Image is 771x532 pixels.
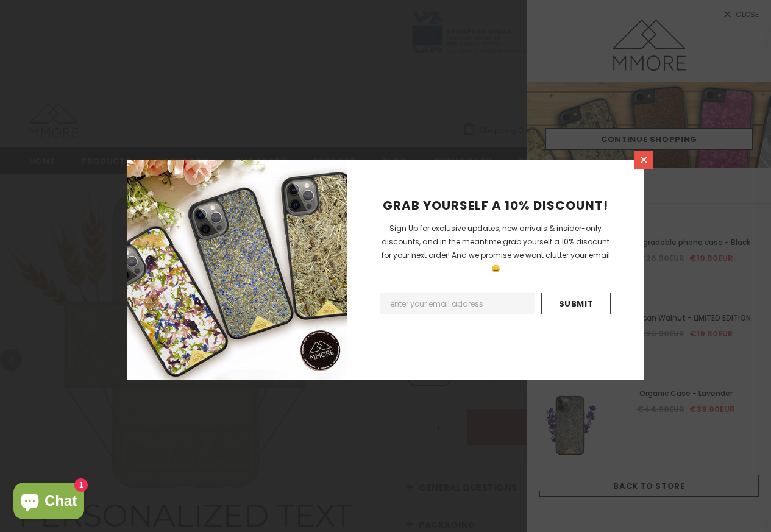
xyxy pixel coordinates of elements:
[634,151,653,169] a: Close
[541,293,611,314] input: Submit
[382,223,610,274] span: Sign Up for exclusive updates, new arrivals & insider-only discounts, and in the meantime grab yo...
[383,197,608,214] span: GRAB YOURSELF A 10% DISCOUNT!
[380,293,535,314] input: Email Address
[10,483,88,522] inbox-online-store-chat: Shopify online store chat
